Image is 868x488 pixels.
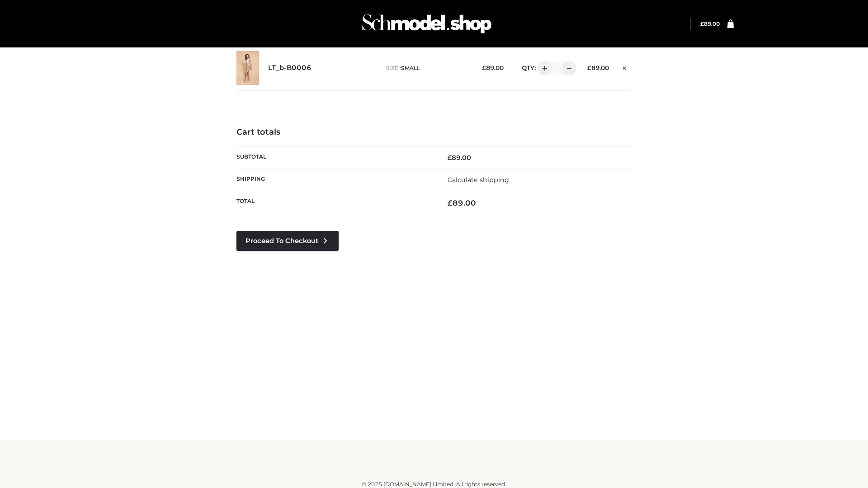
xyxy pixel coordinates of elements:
a: Proceed to Checkout [236,231,339,251]
bdi: 89.00 [587,64,609,71]
span: £ [700,20,704,27]
bdi: 89.00 [482,64,504,71]
img: Schmodel Admin 964 [359,6,495,42]
bdi: 89.00 [448,154,471,162]
h4: Cart totals [236,127,632,137]
img: LT_b-B0006 - SMALL [236,51,259,85]
a: £89.00 [700,20,720,27]
th: Shipping [236,169,434,191]
bdi: 89.00 [448,198,476,207]
span: £ [448,154,452,162]
span: SMALL [401,65,420,71]
p: size : [386,64,468,72]
a: Calculate shipping [448,176,509,184]
th: Total [236,191,434,215]
bdi: 89.00 [700,20,720,27]
span: £ [482,64,486,71]
a: Remove this item [618,61,632,73]
th: Subtotal [236,146,434,169]
div: QTY: [513,61,573,75]
span: £ [587,64,591,71]
span: £ [448,198,453,207]
a: LT_b-B0006 [268,64,311,72]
